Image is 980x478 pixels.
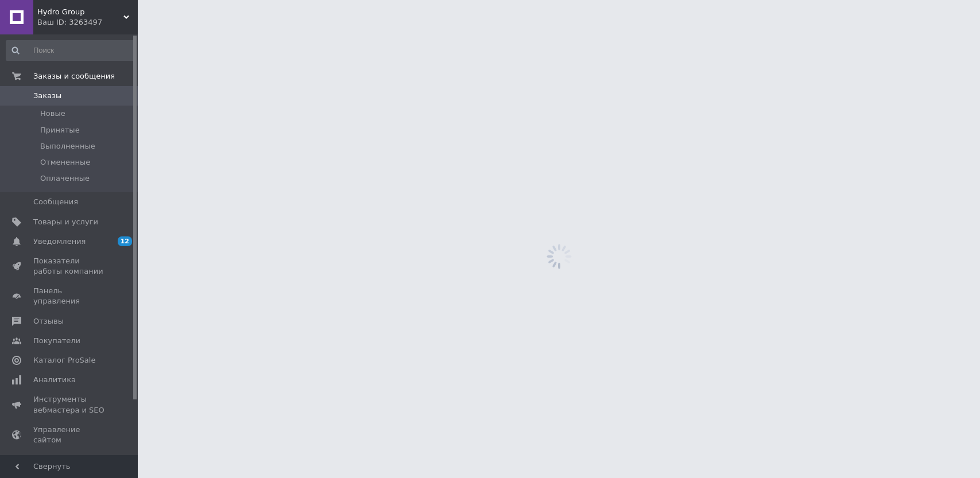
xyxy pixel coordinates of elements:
span: Новые [40,108,65,119]
span: Товары и услуги [33,217,98,227]
span: 12 [118,236,132,246]
span: Оплаченные [40,173,90,184]
span: Покупатели [33,336,80,346]
span: Аналитика [33,375,76,385]
span: Сообщения [33,197,78,207]
span: Заказы и сообщения [33,71,115,81]
span: Отзывы [33,316,64,327]
span: Показатели работы компании [33,256,106,277]
span: Отмененные [40,157,90,168]
span: Hydro Group [37,7,123,17]
span: Уведомления [33,236,86,247]
span: Панель управления [33,286,106,306]
span: Каталог ProSale [33,355,95,366]
div: Ваш ID: 3263497 [37,17,138,28]
span: Заказы [33,91,61,101]
span: Инструменты вебмастера и SEO [33,394,106,415]
input: Поиск [6,40,135,61]
span: Управление сайтом [33,425,106,445]
span: Выполненные [40,141,95,151]
img: spinner_grey-bg-hcd09dd2d8f1a785e3413b09b97f8118e7.gif [544,241,575,272]
span: Принятые [40,125,80,135]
